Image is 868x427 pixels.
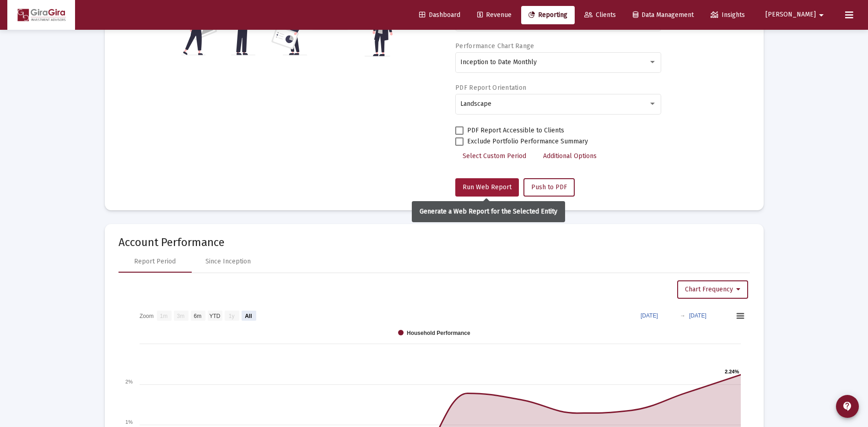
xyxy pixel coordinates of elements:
[577,6,623,24] a: Clients
[842,401,853,412] mat-icon: contact_support
[680,312,685,319] text: →
[467,136,588,147] span: Exclude Portfolio Performance Summary
[140,312,154,319] text: Zoom
[209,312,220,319] text: YTD
[703,6,752,24] a: Insights
[455,178,519,197] button: Run Web Report
[228,312,234,319] text: 1y
[14,6,68,24] img: Dashboard
[412,6,468,24] a: Dashboard
[725,369,739,374] text: 2.24%
[470,6,519,24] a: Revenue
[455,84,526,92] label: PDF Report Orientation
[134,257,176,266] div: Report Period
[543,152,597,160] span: Additional Options
[766,11,816,19] span: [PERSON_NAME]
[160,312,167,319] text: 1m
[419,11,460,19] span: Dashboard
[245,312,252,319] text: All
[816,6,827,24] mat-icon: arrow_drop_down
[407,330,470,336] text: Household Performance
[689,312,706,319] text: [DATE]
[460,58,537,66] span: Inception to Date Monthly
[584,11,616,19] span: Clients
[528,11,567,19] span: Reporting
[685,285,740,293] span: Chart Frequency
[641,312,658,319] text: [DATE]
[755,5,838,24] button: [PERSON_NAME]
[177,312,184,319] text: 3m
[194,312,201,319] text: 6m
[463,183,512,191] span: Run Web Report
[125,419,133,425] text: 1%
[711,11,745,19] span: Insights
[633,11,694,19] span: Data Management
[531,183,567,191] span: Push to PDF
[677,280,748,299] button: Chart Frequency
[119,238,750,247] mat-card-title: Account Performance
[205,257,251,266] div: Since Inception
[460,100,491,108] span: Landscape
[523,178,575,197] button: Push to PDF
[463,152,526,160] span: Select Custom Period
[467,125,564,136] span: PDF Report Accessible to Clients
[521,6,575,24] a: Reporting
[125,379,133,384] text: 2%
[625,6,701,24] a: Data Management
[455,42,534,50] label: Performance Chart Range
[477,11,512,19] span: Revenue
